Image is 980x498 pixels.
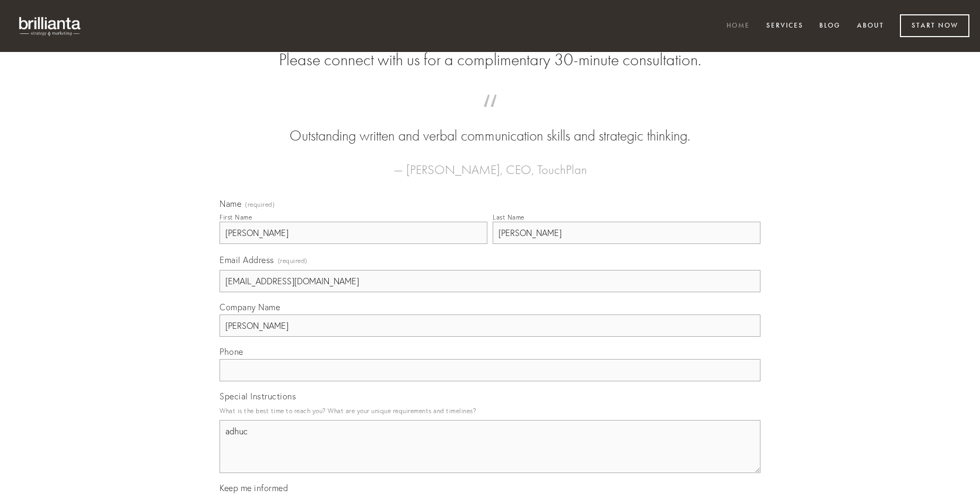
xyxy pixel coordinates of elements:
[759,18,810,35] a: Services
[278,254,308,268] span: (required)
[220,420,760,473] textarea: adhuc
[220,302,280,312] span: Company Name
[245,202,275,208] span: (required)
[220,483,288,493] span: Keep me informed
[237,105,743,146] blockquote: Outstanding written and verbal communication skills and strategic thinking.
[220,255,274,265] span: Email Address
[237,105,743,126] span: “
[11,11,90,41] img: brillianta - research, strategy, marketing
[493,213,524,221] div: Last Name
[720,18,757,35] a: Home
[220,404,760,418] p: What is the best time to reach you? What are your unique requirements and timelines?
[220,346,243,357] span: Phone
[812,18,847,35] a: Blog
[220,391,296,401] span: Special Instructions
[220,198,241,209] span: Name
[850,18,891,35] a: About
[220,50,760,70] h2: Please connect with us for a complimentary 30-minute consultation.
[220,213,252,221] div: First Name
[237,146,743,180] figcaption: — [PERSON_NAME], CEO, TouchPlan
[900,14,969,37] a: Start Now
